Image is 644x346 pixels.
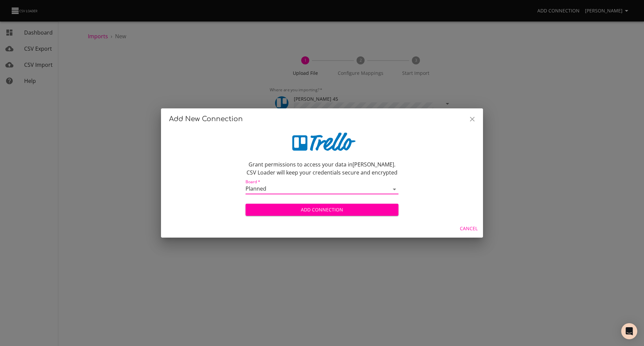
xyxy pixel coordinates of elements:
span: Add Connection [251,206,393,214]
img: logo-x4-663df81a4f8e40a286c12c4d839bc00d.png [288,133,356,153]
span: Cancel [460,225,478,233]
button: Close [464,111,480,127]
button: Cancel [457,223,480,235]
button: Add Connection [246,204,398,216]
h2: Add New Connection [169,114,475,125]
div: Open Intercom Messenger [621,323,637,339]
p: Grant permissions to access your data in [PERSON_NAME] . CSV Loader will keep your credentials se... [246,160,398,177]
label: Board [246,180,260,184]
